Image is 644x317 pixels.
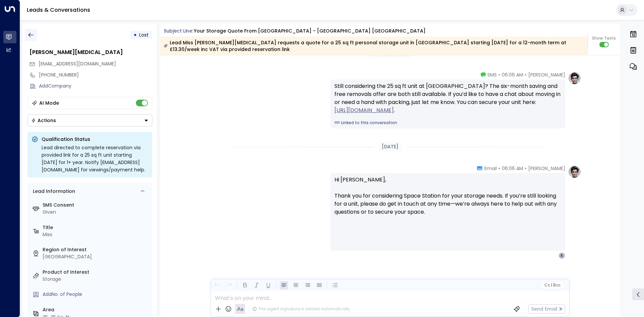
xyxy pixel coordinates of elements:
p: Hi [PERSON_NAME], Thank you for considering Space Station for your storage needs. If you’re still... [334,176,561,224]
div: Given [43,209,150,216]
a: Linked to this conversation [334,120,561,126]
div: Lead Information [31,188,75,195]
span: Subject Line: [164,28,193,34]
div: Your storage quote from [GEOGRAPHIC_DATA] - [GEOGRAPHIC_DATA] [GEOGRAPHIC_DATA] [194,28,426,35]
div: Actions [31,117,56,123]
span: Email [484,165,497,172]
img: profile-logo.png [568,165,581,178]
div: AddNo. of People [43,291,150,298]
div: Storage [43,276,150,283]
span: Show Texts [592,35,616,41]
button: Redo [225,281,233,289]
button: Actions [28,114,152,126]
span: 06:06 AM [502,71,523,78]
div: The agent signature is added automatically [252,306,350,312]
span: • [498,71,500,78]
label: SMS Consent [43,202,150,209]
button: Cc|Bcc [541,282,563,288]
label: Product of Interest [43,269,150,276]
p: Qualification Status [42,136,148,143]
div: Button group with a nested menu [28,114,152,126]
label: Region of Interest [43,246,150,253]
span: [EMAIL_ADDRESS][DOMAIN_NAME] [39,60,116,67]
label: Title [43,224,150,231]
label: Area [43,306,150,313]
div: Lead directed to complete reservation via provided link for a 25 sq ft unit starting [DATE] for 1... [42,144,148,173]
div: [PHONE_NUMBER] [39,71,152,78]
a: Leads & Conversations [27,6,90,14]
span: [PERSON_NAME] [528,71,565,78]
div: • [133,29,137,41]
div: Lead Miss [PERSON_NAME][MEDICAL_DATA] requests a quote for a 25 sq ft personal storage unit in [G... [164,39,584,53]
span: • [525,165,527,172]
div: E [558,252,565,259]
div: [DATE] [379,142,401,152]
div: AddCompany [39,83,152,90]
img: profile-logo.png [568,71,581,85]
span: | [551,283,552,287]
span: 06:06 AM [502,165,523,172]
div: AI Mode [39,100,59,106]
span: • [498,165,500,172]
span: [PERSON_NAME] [528,165,565,172]
div: Still considering the 25 sq ft unit at [GEOGRAPHIC_DATA]? The six-month saving and free removals ... [334,82,561,114]
a: [URL][DOMAIN_NAME] [334,106,394,114]
span: SMS [487,71,497,78]
div: [GEOGRAPHIC_DATA] [43,253,150,260]
span: Cc Bcc [544,283,560,287]
div: [PERSON_NAME][MEDICAL_DATA] [30,48,152,56]
button: Undo [213,281,221,289]
div: Miss [43,231,150,238]
span: Lost [139,32,149,38]
span: elliesbeauty92@gmail.com [39,60,116,67]
span: • [525,71,527,78]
